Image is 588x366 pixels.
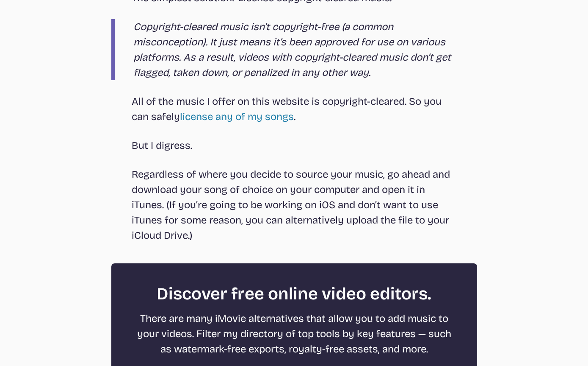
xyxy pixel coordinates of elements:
p: Copyright-cleared music isn’t copyright-free (a common misconception). It just means it’s been ap... [133,19,458,80]
a: license any of my songs [180,111,294,123]
p: But I digress. [132,138,457,153]
p: Regardless of where you decide to source your music, go ahead and download your song of choice on... [132,167,457,243]
p: There are many iMovie alternatives that allow you to add music to your videos. Filter my director... [132,311,457,357]
p: All of the music I offer on this website is copyright-cleared. So you can safely . [132,94,457,124]
h2: Discover free online video editors. [132,284,457,304]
